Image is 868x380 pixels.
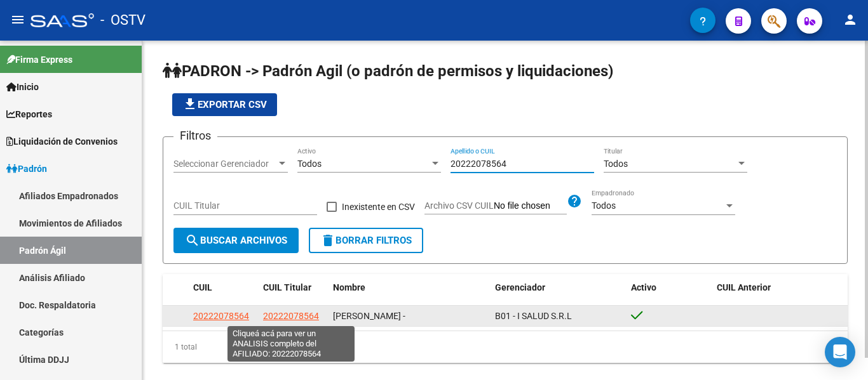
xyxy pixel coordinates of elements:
[173,127,217,145] h3: Filtros
[100,6,146,34] span: - OSTV
[193,311,249,321] span: 20222078564
[263,311,319,321] span: 20222078564
[717,282,771,292] span: CUIL Anterior
[163,62,613,80] span: PADRON -> Padrón Agil (o padrón de permisos y liquidaciones)
[173,159,276,169] span: Seleccionar Gerenciador
[342,199,415,214] span: Inexistente en CSV
[333,282,365,292] span: Nombre
[6,80,39,94] span: Inicio
[193,282,212,292] span: CUIL
[490,274,627,301] datatable-header-cell: Gerenciador
[163,331,848,363] div: 1 total
[604,159,628,169] span: Todos
[320,233,336,248] mat-icon: delete
[182,99,267,110] span: Exportar CSV
[494,200,567,212] input: Archivo CSV CUIL
[10,12,25,27] mat-icon: menu
[424,200,494,211] span: Archivo CSV CUIL
[263,282,311,292] span: CUIL Titular
[825,337,855,367] div: Open Intercom Messenger
[495,282,545,292] span: Gerenciador
[297,159,322,169] span: Todos
[6,134,118,148] span: Liquidación de Convenios
[185,235,287,246] span: Buscar Archivos
[626,274,712,301] datatable-header-cell: Activo
[188,274,258,301] datatable-header-cell: CUIL
[495,311,572,321] span: B01 - I SALUD S.R.L
[320,235,412,246] span: Borrar Filtros
[258,274,328,301] datatable-header-cell: CUIL Titular
[843,12,858,27] mat-icon: person
[592,200,616,211] span: Todos
[182,96,198,112] mat-icon: file_download
[328,274,490,301] datatable-header-cell: Nombre
[309,228,423,253] button: Borrar Filtros
[567,193,582,209] mat-icon: help
[6,162,47,176] span: Padrón
[631,282,656,292] span: Activo
[333,311,405,321] span: [PERSON_NAME] -
[6,107,52,121] span: Reportes
[185,233,200,248] mat-icon: search
[712,274,848,301] datatable-header-cell: CUIL Anterior
[172,93,277,116] button: Exportar CSV
[173,228,299,253] button: Buscar Archivos
[6,53,72,67] span: Firma Express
